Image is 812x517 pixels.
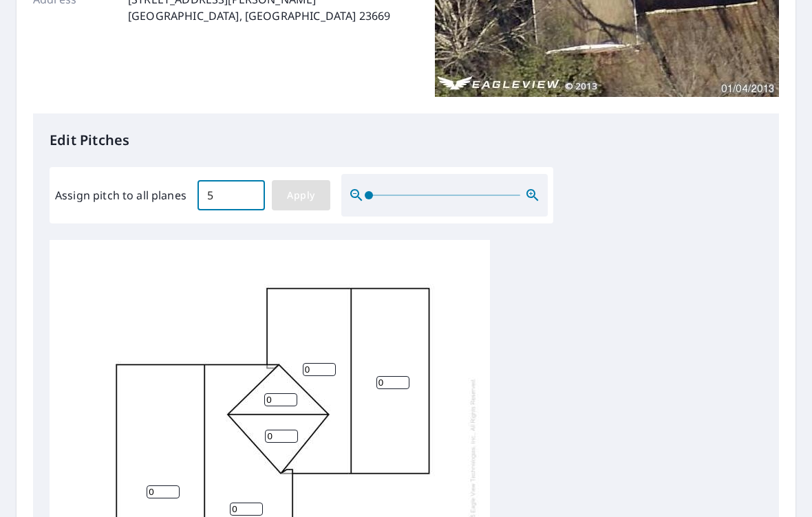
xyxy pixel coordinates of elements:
[55,187,186,203] label: Assign pitch to all planes
[197,176,265,214] input: 00.0
[50,130,762,151] p: Edit Pitches
[283,187,319,204] span: Apply
[272,180,330,210] button: Apply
